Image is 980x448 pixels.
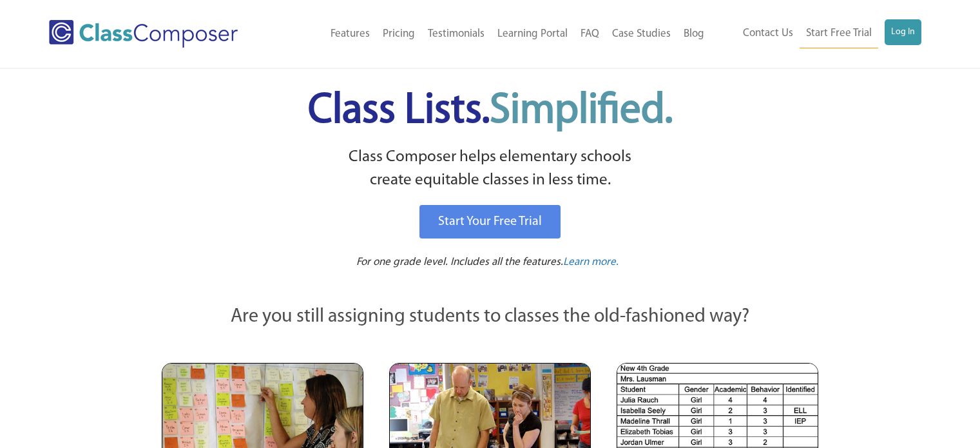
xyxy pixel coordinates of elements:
span: Simplified. [490,90,673,132]
a: Learning Portal [491,20,574,48]
a: Features [324,20,376,48]
a: Start Your Free Trial [419,205,561,239]
nav: Header Menu [279,20,710,48]
a: Blog [677,20,711,48]
a: Pricing [376,20,421,48]
a: Start Free Trial [800,19,878,48]
span: Learn more. [563,257,619,268]
a: FAQ [574,20,606,48]
p: Class Composer helps elementary schools create equitable classes in less time. [160,146,821,193]
img: Class Composer [49,20,238,48]
a: Testimonials [421,20,491,48]
a: Learn more. [563,255,619,271]
a: Case Studies [606,20,677,48]
span: Start Your Free Trial [438,215,542,228]
span: For one grade level. Includes all the features. [356,257,563,268]
p: Are you still assigning students to classes the old-fashioned way? [162,303,819,331]
a: Log In [885,19,921,45]
nav: Header Menu [711,19,921,48]
span: Class Lists. [308,90,673,132]
a: Contact Us [736,19,800,48]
